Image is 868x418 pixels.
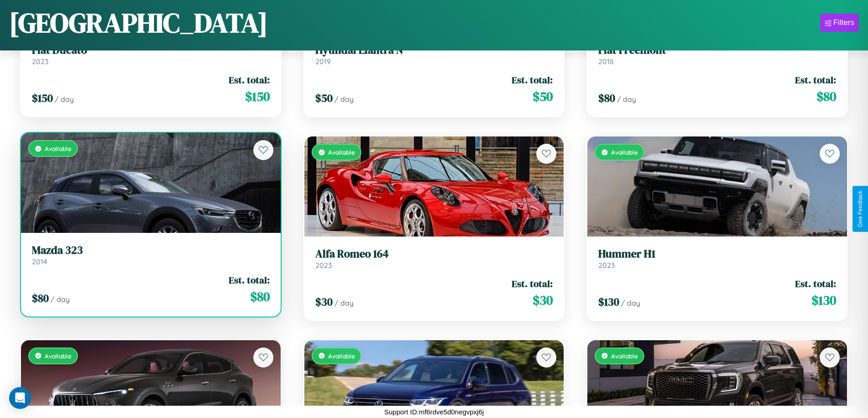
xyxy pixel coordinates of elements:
[512,277,553,290] span: Est. total:
[598,57,614,66] span: 2018
[51,295,70,304] span: / day
[45,145,72,152] span: Available
[533,87,553,106] span: $ 50
[9,4,268,41] h1: [GEOGRAPHIC_DATA]
[795,73,836,86] span: Est. total:
[611,352,638,360] span: Available
[229,273,270,287] span: Est. total:
[598,91,615,106] span: $ 80
[328,352,355,360] span: Available
[598,247,836,261] h3: Hummer H1
[32,257,47,266] span: 2014
[833,18,854,27] div: Filters
[32,44,270,66] a: Fiat Ducato2023
[621,298,640,307] span: / day
[812,291,836,309] span: $ 130
[334,298,354,307] span: / day
[315,91,333,106] span: $ 50
[334,95,354,104] span: / day
[315,44,553,57] h3: Hyundai Elantra N
[533,291,553,309] span: $ 30
[598,44,836,57] h3: Fiat Freemont
[512,73,553,86] span: Est. total:
[9,387,31,409] div: Open Intercom Messenger
[245,87,270,106] span: $ 150
[598,294,619,309] span: $ 130
[45,352,72,360] span: Available
[817,87,836,106] span: $ 80
[32,44,270,57] h3: Fiat Ducato
[617,95,636,104] span: / day
[55,95,74,104] span: / day
[315,247,553,261] h3: Alfa Romeo 164
[315,57,331,66] span: 2019
[315,247,553,270] a: Alfa Romeo 1642023
[384,406,483,418] p: Support ID: mf6rdve5d0negvpxj6j
[32,244,270,257] h3: Mazda 323
[32,91,53,106] span: $ 150
[598,261,615,270] span: 2023
[611,148,638,156] span: Available
[32,244,270,266] a: Mazda 3232014
[328,148,355,156] span: Available
[857,191,863,227] div: Give Feedback
[32,291,49,306] span: $ 80
[820,14,859,32] button: Filters
[315,261,332,270] span: 2023
[250,287,270,306] span: $ 80
[229,73,270,86] span: Est. total:
[315,294,333,309] span: $ 30
[795,277,836,290] span: Est. total:
[598,44,836,66] a: Fiat Freemont2018
[32,57,48,66] span: 2023
[315,44,553,66] a: Hyundai Elantra N2019
[598,247,836,270] a: Hummer H12023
